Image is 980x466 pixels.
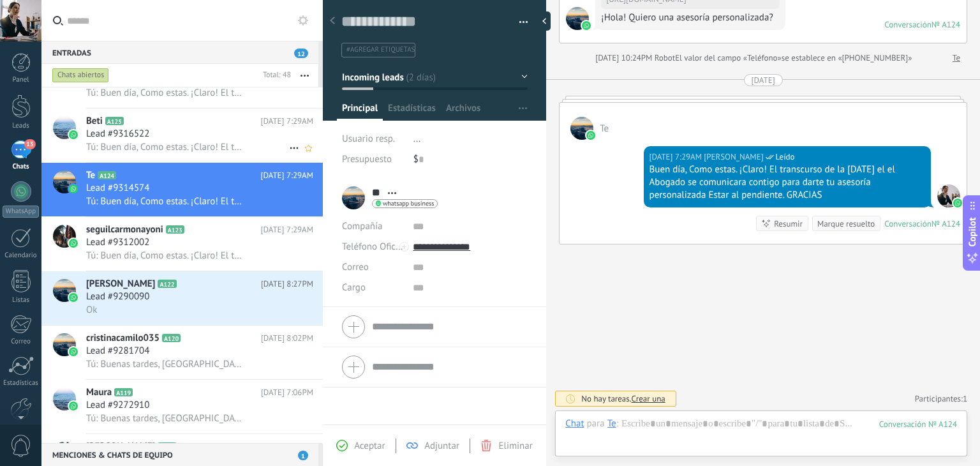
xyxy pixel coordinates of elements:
div: Correo [3,338,40,346]
div: [DATE] [752,74,775,86]
span: Lead #9272910 [86,399,149,412]
span: Tú: Buenas tardes, [GEOGRAPHIC_DATA] estas. En un momento el Abogado se comunicara contigo para d... [86,358,243,370]
span: Te [566,7,589,30]
button: Correo [342,257,369,278]
span: para [587,417,605,430]
span: Te [600,123,609,135]
span: El valor del campo «Teléfono» [675,52,782,64]
span: [DATE] 8:27PM [261,278,313,290]
img: icon [69,184,78,193]
span: Cargo [342,283,366,292]
span: Teléfono Oficina [342,241,408,253]
span: [PERSON_NAME] [86,278,155,290]
img: waba.svg [582,21,591,30]
div: Resumir [774,218,803,230]
span: A125 [105,117,124,125]
span: Lead #9314574 [86,182,149,195]
span: Lead #9312002 [86,236,149,249]
span: Crear una [632,393,665,404]
span: Lead #9290090 [86,290,149,303]
span: Presupuesto [342,153,392,165]
span: [PERSON_NAME] [86,440,155,453]
div: № A124 [932,19,960,30]
div: Conversación [884,19,932,30]
div: № A124 [932,218,960,229]
div: Conversación [884,218,932,229]
div: [DATE] 10:24PM [595,52,654,64]
span: Aceptar [354,440,385,452]
span: A124 [98,171,116,179]
div: Total: 48 [258,69,291,82]
a: avatariconseguilcarmonayoniA123[DATE] 7:29AMLead #9312002Tú: Buen día, Como estas. ¡Claro! El tra... [41,217,323,271]
img: waba.svg [953,199,962,207]
div: Calendario [3,252,40,260]
span: Te [570,117,593,140]
span: Tú: Buen día, Como estas. ¡Claro! El transcurso de la [DATE] el el Abogado se comunicara contigo ... [86,250,243,262]
span: [DATE] 8:02PM [261,332,313,345]
div: Marque resuelto [817,218,875,230]
span: Copilot [966,218,979,247]
div: Chats [3,163,40,171]
span: : [616,417,618,430]
span: Eliminar [498,440,532,452]
a: avatariconcristinacamilo035A120[DATE] 8:02PMLead #9281704Tú: Buenas tardes, [GEOGRAPHIC_DATA] est... [41,326,323,379]
a: Participantes:1 [915,393,967,404]
img: icon [69,130,78,139]
div: [DATE] 7:29AM [650,151,704,163]
span: A120 [162,334,181,342]
span: #agregar etiquetas [346,45,415,54]
span: Adjuntar [424,440,459,452]
img: waba.svg [586,131,595,140]
span: [DATE] 7:06PM [261,386,313,399]
span: 1 [963,393,967,404]
img: icon [69,347,78,356]
span: 1 [298,451,308,460]
span: [DATE] 7:29AM [261,223,313,236]
span: Usuario resp. [342,133,395,145]
a: avatariconMauraA119[DATE] 7:06PMLead #9272910Tú: Buenas tardes, [GEOGRAPHIC_DATA] estas. En un mo... [41,380,323,433]
div: WhatsApp [3,206,39,218]
img: icon [69,293,78,302]
div: Presupuesto [342,149,404,170]
span: Susana Rocha (Sales Office) [704,151,763,163]
span: Te [86,169,95,182]
span: whatsapp business [383,200,434,207]
a: avatariconTeA124[DATE] 7:29AMLead #9314574Tú: Buen día, Como estas. ¡Claro! El transcurso de la [... [41,163,323,216]
div: Panel [3,76,40,84]
div: Ocultar [538,11,551,31]
div: Estadísticas [3,379,40,387]
span: A119 [114,388,133,396]
button: Teléfono Oficina [342,237,403,257]
div: Chats abiertos [52,68,109,83]
span: Leído [776,151,795,163]
span: Correo [342,261,369,273]
span: cristinacamilo035 [86,332,160,345]
a: avataricon[PERSON_NAME]A122[DATE] 8:27PMLead #9290090Ok [41,271,323,325]
div: $ [413,149,528,170]
span: Tú: Buenas tardes, [GEOGRAPHIC_DATA] estas. En un momento el Abogado se comunicara contigo para d... [86,412,243,425]
div: 124 [879,419,957,430]
span: Tú: Buen día, Como estas. ¡Claro! El transcurso de la [DATE] el el Abogado se comunicara contigo ... [86,195,243,207]
div: Buen día, Como estas. ¡Claro! El transcurso de la [DATE] el el Abogado se comunicara contigo para... [650,163,925,202]
span: seguilcarmonayoni [86,223,163,236]
a: avatariconBetiA125[DATE] 7:29AMLead #9316522Tú: Buen día, Como estas. ¡Claro! El transcurso de la... [41,109,323,162]
span: Susana Rocha [937,184,960,207]
div: Usuario resp. [342,129,404,149]
span: Tú: Buen día, Como estas. ¡Claro! El transcurso de la [DATE] el el Abogado se comunicara contigo ... [86,141,243,153]
div: Te [607,417,616,429]
a: Te [953,52,960,64]
span: Maura [86,386,112,399]
div: No hay tareas. [581,393,665,404]
span: Beti [86,115,103,128]
span: Estadísticas [388,102,436,121]
span: Lead #9316522 [86,128,149,140]
span: A118 [158,442,176,451]
div: ¡Hola! Quiero una asesoría personalizada? [601,11,780,24]
div: Leads [3,122,40,130]
span: 12 [294,49,308,58]
div: Menciones & Chats de equipo [41,443,318,466]
span: A123 [166,225,184,234]
span: [DATE] 6:25PM [261,440,313,453]
span: [DATE] 7:29AM [261,169,313,182]
span: Lead #9281704 [86,345,149,357]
